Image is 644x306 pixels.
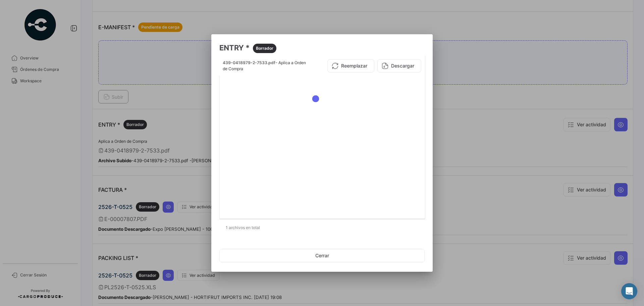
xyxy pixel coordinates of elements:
button: Cerrar [219,249,425,262]
h3: ENTRY * [219,42,425,53]
button: Reemplazar [327,59,374,73]
span: Borrador [256,45,273,51]
button: Descargar [377,59,421,73]
span: 439-0418979-2-7533.pdf [223,60,275,65]
div: 1 archivos en total [219,219,425,236]
div: Abrir Intercom Messenger [621,283,637,299]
